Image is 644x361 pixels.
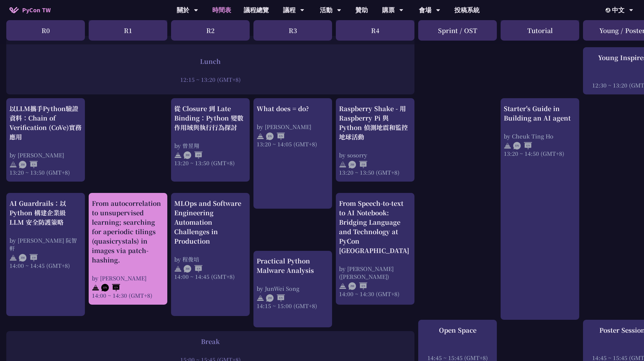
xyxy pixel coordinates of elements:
[9,104,82,142] div: 以LLM攜手Python驗證資料：Chain of Verification (CoVe)實務應用
[421,325,494,335] div: Open Space
[348,161,367,168] img: ZHZH.38617ef.svg
[174,265,182,273] img: svg+xml;base64,PHN2ZyB4bWxucz0iaHR0cDovL3d3dy53My5vcmcvMjAwMC9zdmciIHdpZHRoPSIyNCIgaGVpZ2h0PSIyNC...
[504,142,511,149] img: svg+xml;base64,PHN2ZyB4bWxucz0iaHR0cDovL3d3dy53My5vcmcvMjAwMC9zdmciIHdpZHRoPSIyNCIgaGVpZ2h0PSIyNC...
[257,104,329,113] div: What does = do?
[92,199,164,299] a: From autocorrelation to unsupervised learning; searching for aperiodic tilings (quasicrystals) in...
[9,104,82,176] a: 以LLM攜手Python驗證資料：Chain of Verification (CoVe)實務應用 by [PERSON_NAME] 13:20 ~ 13:50 (GMT+8)
[184,265,203,273] img: ZHEN.371966e.svg
[9,199,82,227] div: AI Guardrails：以 Python 構建企業級 LLM 安全防護策略
[92,199,164,265] div: From autocorrelation to unsupervised learning; searching for aperiodic tilings (quasicrystals) in...
[92,284,99,291] img: svg+xml;base64,PHN2ZyB4bWxucz0iaHR0cDovL3d3dy53My5vcmcvMjAwMC9zdmciIHdpZHRoPSIyNCIgaGVpZ2h0PSIyNC...
[9,262,82,269] div: 14:00 ~ 14:45 (GMT+8)
[92,274,164,282] div: by [PERSON_NAME]
[9,337,411,346] div: Break
[89,20,167,41] div: R1
[253,20,332,41] div: R3
[348,282,367,290] img: ZHEN.371966e.svg
[174,159,247,167] div: 13:20 ~ 13:50 (GMT+8)
[257,123,329,131] div: by [PERSON_NAME]
[9,7,19,13] img: Home icon of PyCon TW 2025
[9,168,82,176] div: 13:20 ~ 13:50 (GMT+8)
[174,142,247,149] div: by 曾昱翔
[257,256,329,322] a: Practical Python Malware Analysis by JunWei Song 14:15 ~ 15:00 (GMT+8)
[339,104,411,176] a: Raspberry Shake - 用 Raspberry Pi 與 Python 偵測地震和監控地球活動 by sosorry 13:20 ~ 13:50 (GMT+8)
[339,161,347,168] img: svg+xml;base64,PHN2ZyB4bWxucz0iaHR0cDovL3d3dy53My5vcmcvMjAwMC9zdmciIHdpZHRoPSIyNCIgaGVpZ2h0PSIyNC...
[184,151,203,159] img: ZHZH.38617ef.svg
[174,199,247,311] a: MLOps and Software Engineering Automation Challenges in Production by 程俊培 14:00 ~ 14:45 (GMT+8)
[19,254,38,262] img: ZHZH.38617ef.svg
[9,76,411,83] div: 12:15 ~ 13:20 (GMT+8)
[266,133,285,140] img: ENEN.5a408d1.svg
[174,104,247,176] a: 從 Closure 到 Late Binding：Python 變數作用域與執行行為探討 by 曾昱翔 13:20 ~ 13:50 (GMT+8)
[339,199,411,255] div: From Speech-to-text to AI Notebook: Bridging Language and Technology at PyCon [GEOGRAPHIC_DATA]
[418,20,497,41] div: Sprint / OST
[9,57,411,66] div: Lunch
[513,142,532,149] img: ENEN.5a408d1.svg
[174,199,247,246] div: MLOps and Software Engineering Automation Challenges in Production
[257,133,264,140] img: svg+xml;base64,PHN2ZyB4bWxucz0iaHR0cDovL3d3dy53My5vcmcvMjAwMC9zdmciIHdpZHRoPSIyNCIgaGVpZ2h0PSIyNC...
[339,290,411,298] div: 14:00 ~ 14:30 (GMT+8)
[257,140,329,148] div: 13:20 ~ 14:05 (GMT+8)
[92,291,164,299] div: 14:00 ~ 14:30 (GMT+8)
[266,294,285,302] img: ZHEN.371966e.svg
[174,255,247,263] div: by 程俊培
[257,104,329,203] a: What does = do? by [PERSON_NAME] 13:20 ~ 14:05 (GMT+8)
[9,254,17,262] img: svg+xml;base64,PHN2ZyB4bWxucz0iaHR0cDovL3d3dy53My5vcmcvMjAwMC9zdmciIHdpZHRoPSIyNCIgaGVpZ2h0PSIyNC...
[9,151,82,159] div: by [PERSON_NAME]
[339,282,347,290] img: svg+xml;base64,PHN2ZyB4bWxucz0iaHR0cDovL3d3dy53My5vcmcvMjAwMC9zdmciIHdpZHRoPSIyNCIgaGVpZ2h0PSIyNC...
[3,2,57,18] a: PyCon TW
[22,5,51,15] span: PyCon TW
[339,104,411,142] div: Raspberry Shake - 用 Raspberry Pi 與 Python 偵測地震和監控地球活動
[257,294,264,302] img: svg+xml;base64,PHN2ZyB4bWxucz0iaHR0cDovL3d3dy53My5vcmcvMjAwMC9zdmciIHdpZHRoPSIyNCIgaGVpZ2h0PSIyNC...
[19,161,38,168] img: ZHEN.371966e.svg
[101,284,120,291] img: ENEN.5a408d1.svg
[9,236,82,252] div: by [PERSON_NAME] 阮智軒
[606,8,612,13] img: Locale Icon
[339,199,411,299] a: From Speech-to-text to AI Notebook: Bridging Language and Technology at PyCon [GEOGRAPHIC_DATA] b...
[174,151,182,159] img: svg+xml;base64,PHN2ZyB4bWxucz0iaHR0cDovL3d3dy53My5vcmcvMjAwMC9zdmciIHdpZHRoPSIyNCIgaGVpZ2h0PSIyNC...
[336,20,414,41] div: R4
[171,20,250,41] div: R2
[257,285,329,292] div: by JunWei Song
[257,302,329,310] div: 14:15 ~ 15:00 (GMT+8)
[504,104,576,123] div: Starter's Guide in Building an AI agent
[174,104,247,132] div: 從 Closure 到 Late Binding：Python 變數作用域與執行行為探討
[501,20,579,41] div: Tutorial
[339,151,411,159] div: by sosorry
[9,199,82,311] a: AI Guardrails：以 Python 構建企業級 LLM 安全防護策略 by [PERSON_NAME] 阮智軒 14:00 ~ 14:45 (GMT+8)
[504,132,576,140] div: by Cheuk Ting Ho
[504,149,576,157] div: 13:20 ~ 14:50 (GMT+8)
[504,104,576,314] a: Starter's Guide in Building an AI agent by Cheuk Ting Ho 13:20 ~ 14:50 (GMT+8)
[6,20,85,41] div: R0
[339,265,411,280] div: by [PERSON_NAME] ([PERSON_NAME])
[174,273,247,280] div: 14:00 ~ 14:45 (GMT+8)
[257,256,329,275] div: Practical Python Malware Analysis
[339,168,411,176] div: 13:20 ~ 13:50 (GMT+8)
[9,161,17,168] img: svg+xml;base64,PHN2ZyB4bWxucz0iaHR0cDovL3d3dy53My5vcmcvMjAwMC9zdmciIHdpZHRoPSIyNCIgaGVpZ2h0PSIyNC...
